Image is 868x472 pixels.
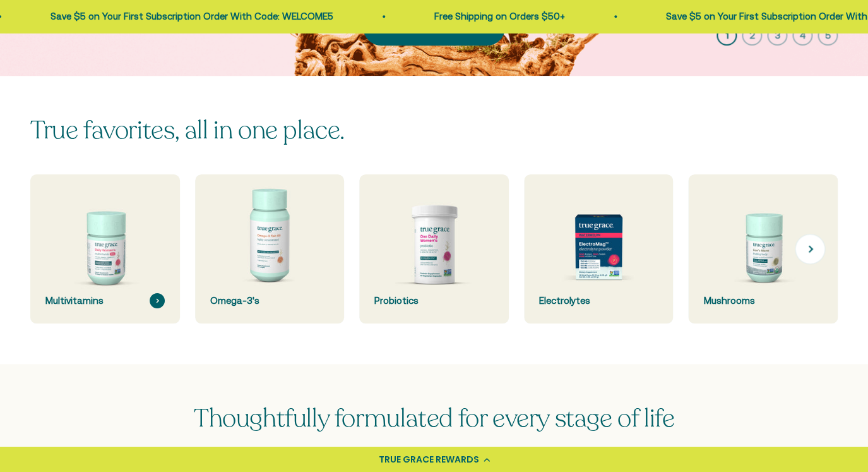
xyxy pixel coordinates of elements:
div: Multivitamins [45,293,165,308]
a: Omega-3's [195,174,345,324]
div: Electrolytes [539,293,658,308]
button: 3 [767,25,787,45]
a: Multivitamins [30,174,180,324]
a: Mushrooms [688,174,838,324]
span: Thoughtfully formulated for every stage of life [194,401,674,435]
div: Omega-3's [210,293,330,308]
a: Probiotics [359,174,509,324]
div: TRUE GRACE REWARDS [379,453,479,466]
a: Electrolytes [524,174,674,324]
button: 2 [742,25,762,45]
button: 4 [792,25,812,45]
button: 1 [716,25,737,45]
div: Probiotics [374,293,494,308]
p: Save $5 on Your First Subscription Order With Code: WELCOME5 [45,9,328,24]
div: Mushrooms [703,293,823,308]
split-lines: True favorites, all in one place. [30,113,345,147]
button: 5 [817,25,838,45]
a: Free Shipping on Orders $50+ [429,11,560,21]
